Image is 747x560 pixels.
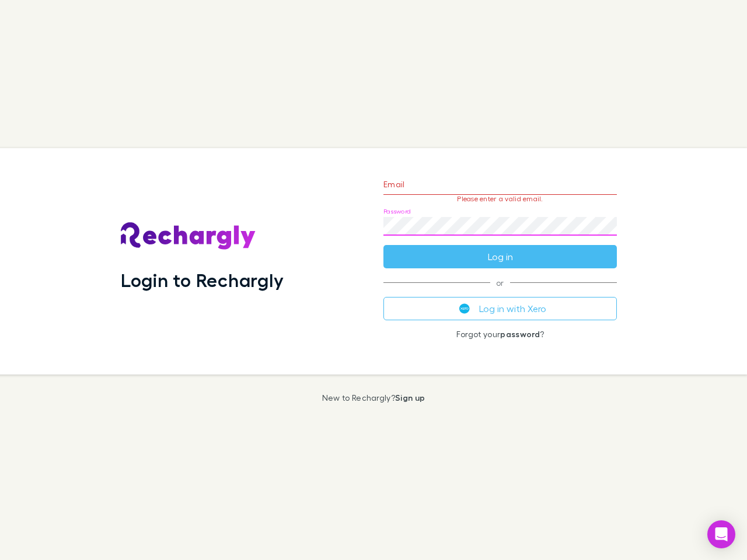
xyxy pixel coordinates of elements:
[383,207,411,216] label: Password
[121,222,256,250] img: Rechargly's Logo
[121,269,284,291] h1: Login to Rechargly
[707,520,735,548] div: Open Intercom Messenger
[322,393,425,402] p: New to Rechargly?
[383,245,617,268] button: Log in
[459,303,470,314] img: Xero's logo
[395,393,425,402] a: Sign up
[500,329,540,339] a: password
[383,282,617,283] span: or
[383,330,617,339] p: Forgot your ?
[383,195,617,203] p: Please enter a valid email.
[383,297,617,320] button: Log in with Xero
